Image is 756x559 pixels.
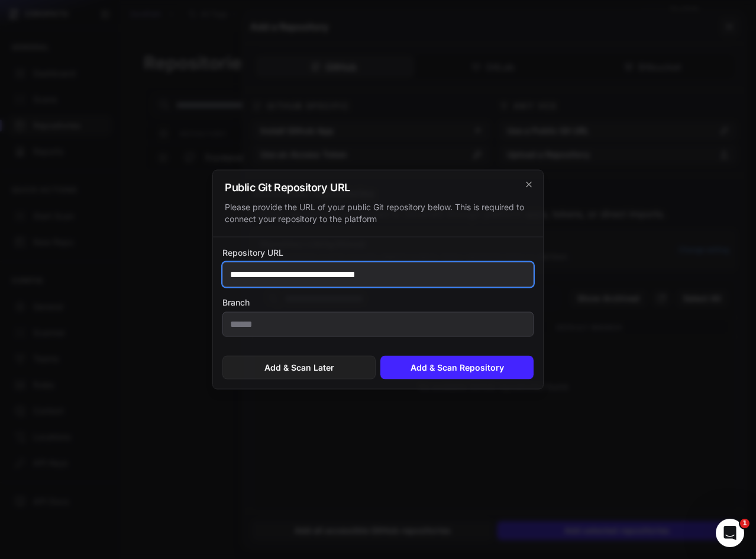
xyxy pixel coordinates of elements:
[222,356,376,380] button: Add & Scan Later
[740,519,749,528] span: 1
[225,201,531,225] div: Please provide the URL of your public Git repository below. This is required to connect your repo...
[222,247,534,259] label: Repository URL
[222,297,534,309] label: Branch
[380,356,534,380] button: Add & Scan Repository
[524,180,534,189] svg: cross 2,
[716,519,744,547] iframe: Intercom live chat
[225,182,531,193] h2: Public Git Repository URL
